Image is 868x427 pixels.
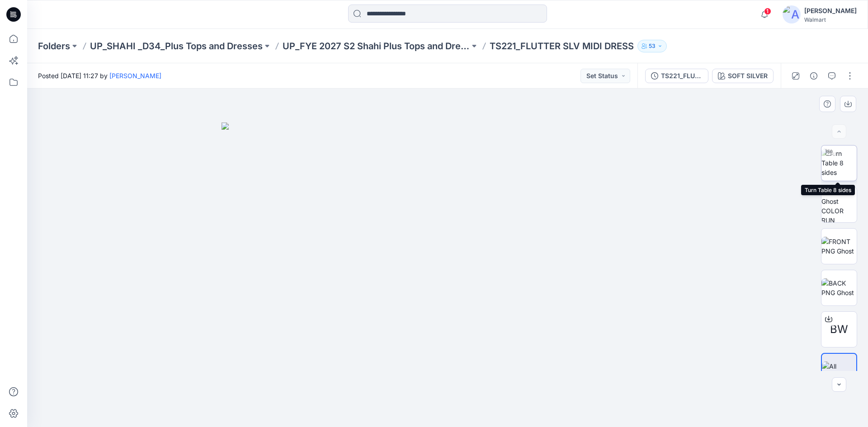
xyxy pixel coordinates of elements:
[821,187,857,222] img: 3/4 PNG Ghost COLOR RUN
[637,40,667,52] button: 53
[783,5,801,23] img: avatar
[90,40,263,52] a: UP_SHAHI _D34_Plus Tops and Dresses
[807,69,821,83] button: Details
[821,237,857,256] img: FRONT PNG Ghost
[764,8,771,15] span: 1
[821,149,857,177] img: Turn Table 8 sides
[822,361,856,380] img: All colorways
[804,5,857,16] div: [PERSON_NAME]
[38,71,161,80] span: Posted [DATE] 11:27 by
[283,40,470,52] a: UP_FYE 2027 S2 Shahi Plus Tops and Dress
[821,278,857,297] img: BACK PNG Ghost
[645,69,708,83] button: TS221_FLUTTER SLV MIDI DRESS
[38,40,70,52] a: Folders
[490,40,634,52] p: TS221_FLUTTER SLV MIDI DRESS
[830,321,848,338] span: BW
[109,72,161,80] a: [PERSON_NAME]
[649,41,656,51] p: 53
[804,16,857,23] div: Walmart
[661,71,703,81] div: TS221_FLUTTER SLV MIDI DRESS
[728,71,768,81] div: SOFT SILVER
[712,69,774,83] button: SOFT SILVER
